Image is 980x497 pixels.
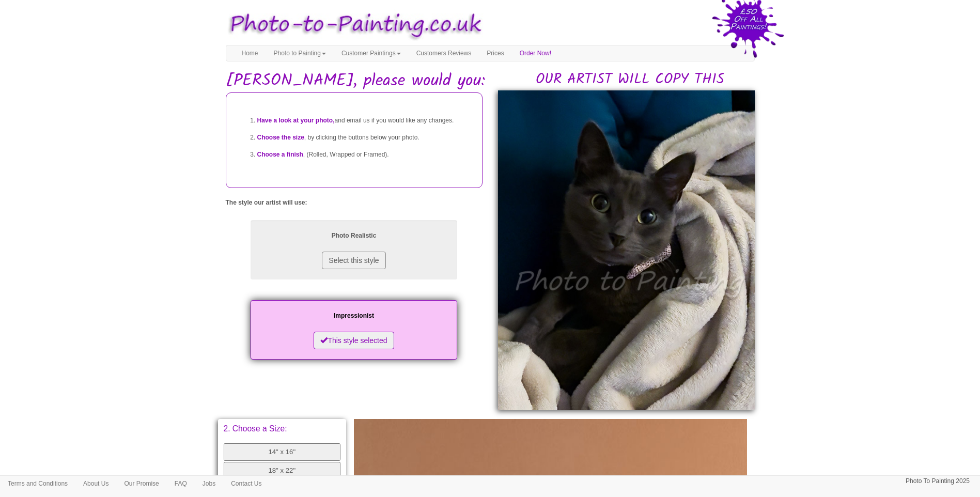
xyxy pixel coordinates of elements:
a: About Us [75,476,116,491]
a: Photo to Painting [266,45,334,61]
p: Impressionist [261,310,447,321]
a: Order Now! [512,45,559,61]
li: , (Rolled, Wrapped or Framed). [257,146,472,163]
button: 18" x 22" [224,462,341,480]
button: Select this style [322,252,385,269]
a: Jobs [195,476,223,491]
a: Contact Us [223,476,269,491]
a: FAQ [167,476,195,491]
li: , by clicking the buttons below your photo. [257,129,472,146]
h1: [PERSON_NAME], please would you: [226,72,755,90]
a: Prices [479,45,511,61]
span: Choose the size [257,134,304,141]
span: Choose a finish [257,151,303,158]
label: The style our artist will use: [226,198,307,207]
a: Our Promise [116,476,166,491]
span: Have a look at your photo, [257,117,335,124]
li: and email us if you would like any changes. [257,112,472,129]
p: Photo To Painting 2025 [906,476,970,487]
button: 14" x 16" [224,443,341,461]
a: Home [234,45,266,61]
p: Photo Realistic [261,230,447,241]
button: This style selected [314,332,394,349]
a: Customers Reviews [409,45,479,61]
img: Photo to Painting [221,5,485,45]
a: Customer Paintings [334,45,409,61]
img: Jack, please would you: [498,90,755,410]
p: 2. Choose a Size: [224,425,341,433]
h2: OUR ARTIST WILL COPY THIS [506,72,755,88]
